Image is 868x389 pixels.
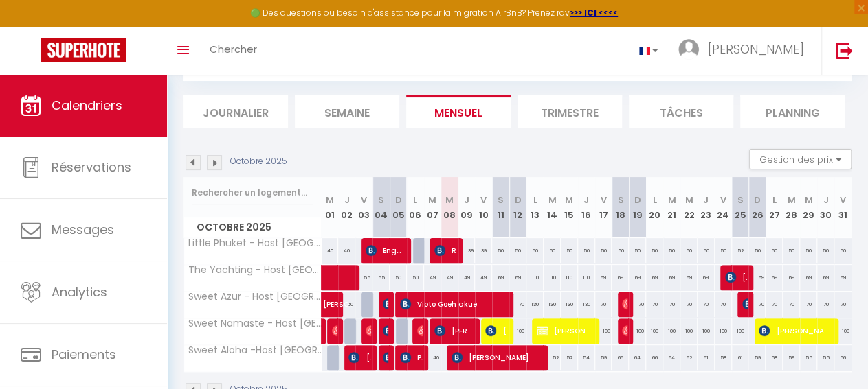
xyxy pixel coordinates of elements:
abbr: M [804,193,812,207]
span: Réservations [52,158,131,176]
div: 70 [595,292,612,317]
abbr: J [703,193,709,207]
div: 100 [646,318,663,344]
abbr: V [361,193,367,207]
div: 52 [544,345,561,370]
li: Semaine [295,95,399,128]
div: 55 [800,345,817,370]
div: 66 [646,345,663,370]
img: ... [678,39,699,60]
span: Enguerrand Dandine [366,237,404,263]
th: 31 [834,177,852,238]
div: 50 [698,238,715,263]
div: 70 [766,292,783,317]
span: Rybal LAHRIR [434,237,456,263]
abbr: M [326,193,334,207]
div: 70 [646,292,663,317]
a: Chercher [199,27,267,75]
img: logout [836,42,853,59]
abbr: M [445,193,454,207]
div: 50 [407,265,424,290]
span: Messages [52,221,114,238]
div: 70 [509,292,526,317]
div: 59 [595,345,612,370]
abbr: J [823,193,828,207]
a: ... [PERSON_NAME] [668,27,821,75]
th: 20 [646,177,663,238]
span: The Yachting - Host [GEOGRAPHIC_DATA] [186,265,324,275]
div: 69 [629,265,646,290]
div: 69 [783,265,800,290]
div: 69 [492,265,509,290]
th: 17 [595,177,612,238]
span: [PERSON_NAME] [323,284,355,310]
th: 28 [783,177,800,238]
span: Sweet Azur - Host [GEOGRAPHIC_DATA] [186,292,324,302]
div: 62 [680,345,698,370]
abbr: D [754,193,761,207]
div: 69 [509,265,526,290]
abbr: S [737,193,743,207]
button: Gestion des prix [749,149,852,169]
div: 130 [578,292,595,317]
abbr: M [548,193,556,207]
div: 50 [390,265,407,290]
div: 49 [475,265,492,290]
div: 50 [509,238,526,263]
div: 40 [322,238,339,263]
div: 130 [526,292,544,317]
div: 69 [834,265,852,290]
span: [PERSON_NAME] [725,264,747,290]
span: Vioto Goeh akue [400,291,504,317]
div: 52 [732,238,749,263]
div: 70 [834,292,852,317]
div: 70 [715,292,732,317]
div: 50 [715,238,732,263]
abbr: J [464,193,469,207]
div: 70 [698,292,715,317]
th: 06 [407,177,424,238]
a: [PERSON_NAME] [316,292,333,318]
a: [PERSON_NAME] [316,318,323,344]
th: 12 [509,177,526,238]
div: 50 [578,238,595,263]
span: Analytics [52,283,107,300]
th: 11 [492,177,509,238]
li: Tâches [629,95,733,128]
div: 110 [544,265,561,290]
th: 14 [544,177,561,238]
abbr: V [600,193,606,207]
th: 21 [663,177,680,238]
th: 25 [732,177,749,238]
abbr: V [720,193,726,207]
div: 50 [612,238,629,263]
th: 27 [766,177,783,238]
div: 49 [441,265,458,290]
span: Sweet Namaste - Host [GEOGRAPHIC_DATA] [186,318,324,329]
div: 130 [561,292,578,317]
a: >>> ICI <<<< [570,7,618,19]
div: 100 [595,318,612,344]
div: 66 [612,345,629,370]
div: 70 [748,292,766,317]
div: 69 [817,265,834,290]
div: 50 [817,238,834,263]
li: Trimestre [518,95,622,128]
span: Portugal [PERSON_NAME] [400,344,422,370]
abbr: M [685,193,693,207]
span: [PERSON_NAME] [332,318,337,344]
div: 54 [578,345,595,370]
div: 100 [680,318,698,344]
th: 15 [561,177,578,238]
div: 56 [834,345,852,370]
abbr: M [788,193,796,207]
span: Little Phuket - Host [GEOGRAPHIC_DATA] [186,238,324,248]
div: 100 [629,318,646,344]
div: 69 [595,265,612,290]
div: 55 [817,345,834,370]
img: Super Booking [41,38,126,62]
input: Rechercher un logement... [192,180,313,205]
abbr: J [583,193,589,207]
th: 23 [698,177,715,238]
span: [PERSON_NAME] [537,318,592,344]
